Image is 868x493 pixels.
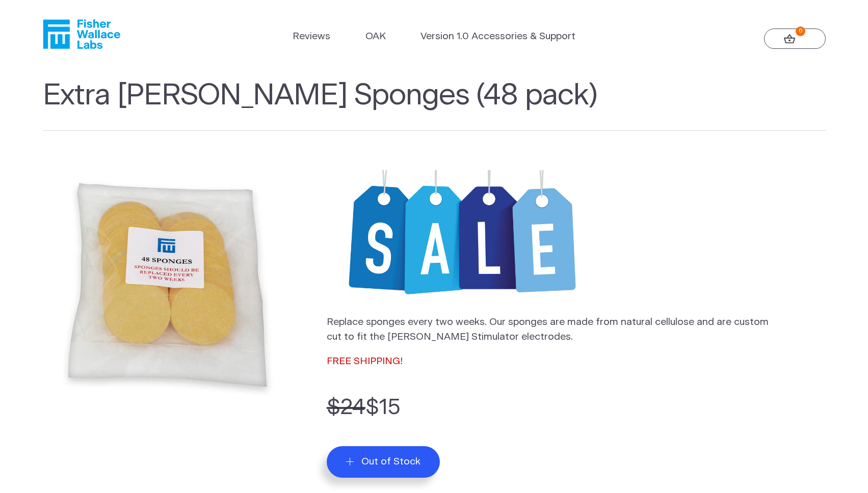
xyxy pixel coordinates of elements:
[796,26,805,36] strong: 0
[327,315,777,345] p: Replace sponges every two weeks. Our sponges are made from natural cellulose and are custom cut t...
[327,391,826,424] p: $15
[43,78,826,131] h1: Extra [PERSON_NAME] Sponges (48 pack)
[43,160,292,409] img: Extra Fisher Wallace Sponges (48 pack)
[361,456,420,468] span: Out of Stock
[327,396,365,419] s: $24
[327,357,403,366] span: FREE SHIPPING!
[420,30,575,44] a: Version 1.0 Accessories & Support
[43,19,120,49] a: Fisher Wallace
[327,446,440,477] button: Out of Stock
[293,30,330,44] a: Reviews
[365,30,386,44] a: OAK
[764,29,826,49] a: 0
